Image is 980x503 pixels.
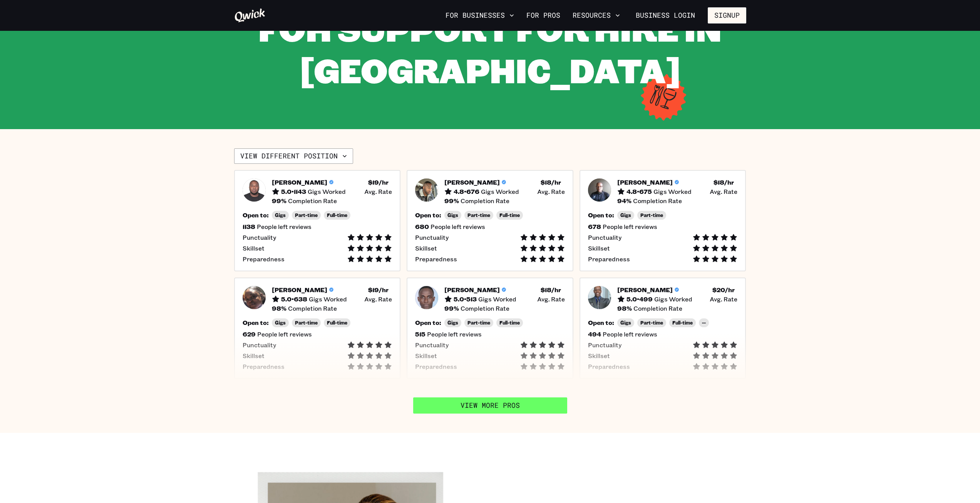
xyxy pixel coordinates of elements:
[243,223,255,230] h5: 1138
[308,188,346,195] span: Gigs Worked
[617,286,673,294] h5: [PERSON_NAME]
[588,352,610,360] span: Skillset
[633,197,682,205] span: Completion Rate
[327,320,347,326] span: Full-time
[454,295,477,303] h5: 5.0 • 513
[444,304,459,312] h5: 99 %
[243,330,256,338] h5: 629
[447,320,458,326] span: Gigs
[603,223,657,230] span: People left reviews
[654,295,692,303] span: Gigs Worked
[588,319,614,326] h5: Open to:
[588,211,614,219] h5: Open to:
[257,223,312,230] span: People left reviews
[633,304,682,312] span: Completion Rate
[617,178,673,186] h5: [PERSON_NAME]
[243,363,285,370] span: Preparedness
[461,197,509,205] span: Completion Rate
[481,188,519,195] span: Gigs Worked
[272,286,327,294] h5: [PERSON_NAME]
[714,178,734,186] h5: $ 18 /hr
[272,178,327,186] h5: [PERSON_NAME]
[243,286,266,309] img: Pro headshot
[467,320,490,326] span: Part-time
[415,244,437,252] span: Skillset
[243,341,276,349] span: Punctuality
[234,278,401,379] button: Pro headshot[PERSON_NAME]5.0•638Gigs Worked$19/hr Avg. Rate98%Completion RateOpen to:GigsPart-tim...
[620,320,631,326] span: Gigs
[415,178,438,202] img: Pro headshot
[288,304,337,312] span: Completion Rate
[309,295,347,303] span: Gigs Worked
[478,295,516,303] span: Gigs Worked
[327,212,347,218] span: Full-time
[442,9,517,22] button: For Businesses
[541,178,561,186] h5: $ 18 /hr
[243,244,265,252] span: Skillset
[413,397,567,414] a: View More Pros
[407,278,573,379] a: Pro headshot[PERSON_NAME]5.0•513Gigs Worked$18/hr Avg. Rate99%Completion RateOpen to:GigsPart-tim...
[275,320,286,326] span: Gigs
[415,330,426,338] h5: 515
[415,234,449,241] span: Punctuality
[243,178,266,202] img: Pro headshot
[272,304,286,312] h5: 98 %
[588,363,630,370] span: Preparedness
[444,197,459,205] h5: 99 %
[234,170,401,271] button: Pro headshot[PERSON_NAME]5.0•1143Gigs Worked$19/hr Avg. Rate99%Completion RateOpen to:GigsPart-ti...
[243,234,276,241] span: Punctuality
[415,352,437,360] span: Skillset
[537,188,565,195] span: Avg. Rate
[653,188,692,195] span: Gigs Worked
[407,170,573,271] button: Pro headshot[PERSON_NAME]4.8•676Gigs Worked$18/hr Avg. Rate99%Completion RateOpen to:GigsPart-tim...
[523,9,563,22] a: For Pros
[275,212,286,218] span: Gigs
[588,223,601,230] h5: 678
[243,255,285,263] span: Preparedness
[461,304,509,312] span: Completion Rate
[431,223,485,230] span: People left reviews
[415,286,438,309] img: Pro headshot
[580,278,746,379] a: Pro headshot[PERSON_NAME]5.0•499Gigs Worked$20/hr Avg. Rate98%Completion RateOpen to:GigsPart-tim...
[580,170,746,271] button: Pro headshot[PERSON_NAME]4.8•675Gigs Worked$18/hr Avg. Rate94%Completion RateOpen to:GigsPart-tim...
[617,304,632,312] h5: 98 %
[368,286,389,294] h5: $ 19 /hr
[588,244,610,252] span: Skillset
[243,211,269,219] h5: Open to:
[617,197,632,205] h5: 94 %
[444,178,500,186] h5: [PERSON_NAME]
[588,341,622,349] span: Punctuality
[288,197,337,205] span: Completion Rate
[444,286,500,294] h5: [PERSON_NAME]
[588,178,611,202] img: Pro headshot
[415,363,457,370] span: Preparedness
[415,341,449,349] span: Punctuality
[243,319,269,326] h5: Open to:
[415,255,457,263] span: Preparedness
[541,286,561,294] h5: $ 18 /hr
[702,320,706,326] span: --
[499,320,520,326] span: Full-time
[281,188,306,195] h5: 5.0 • 1143
[368,178,389,186] h5: $ 19 /hr
[258,6,722,92] span: FOH Support for Hire in [GEOGRAPHIC_DATA]
[588,255,630,263] span: Preparedness
[603,330,657,338] span: People left reviews
[710,188,737,195] span: Avg. Rate
[415,211,441,219] h5: Open to:
[537,295,565,303] span: Avg. Rate
[454,188,479,195] h5: 4.8 • 676
[712,286,735,294] h5: $ 20 /hr
[272,197,286,205] h5: 99 %
[710,295,737,303] span: Avg. Rate
[620,212,631,218] span: Gigs
[257,330,312,338] span: People left reviews
[243,352,265,360] span: Skillset
[672,320,693,326] span: Full-time
[627,295,653,303] h5: 5.0 • 499
[295,212,318,218] span: Part-time
[364,188,392,195] span: Avg. Rate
